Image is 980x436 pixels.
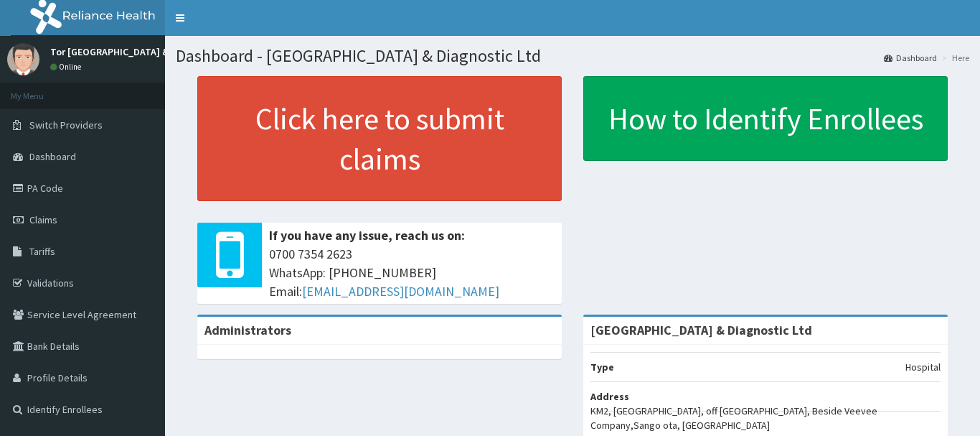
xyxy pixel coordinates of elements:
strong: [GEOGRAPHIC_DATA] & Diagnostic Ltd [590,322,812,338]
img: User Image [7,43,39,75]
a: Online [50,62,85,72]
p: KM2, [GEOGRAPHIC_DATA], off [GEOGRAPHIC_DATA], Beside Veevee Company,Sango ota, [GEOGRAPHIC_DATA] [590,404,941,432]
p: Hospital [905,360,941,374]
span: 0700 7354 2623 WhatsApp: [PHONE_NUMBER] Email: [269,245,555,300]
b: Type [590,361,614,374]
a: Click here to submit claims [197,76,562,201]
li: Here [938,52,969,64]
b: If you have any issue, reach us on: [269,227,465,243]
span: Claims [29,213,57,226]
a: How to Identify Enrollees [583,76,948,161]
h1: Dashboard - [GEOGRAPHIC_DATA] & Diagnostic Ltd [176,47,969,65]
span: Tariffs [29,245,55,258]
b: Address [590,390,629,403]
b: Administrators [204,322,291,338]
span: Dashboard [29,150,76,163]
span: Switch Providers [29,119,103,131]
a: Dashboard [884,52,937,64]
p: Tor [GEOGRAPHIC_DATA] & Diagnostic LTD [50,47,240,57]
a: [EMAIL_ADDRESS][DOMAIN_NAME] [302,283,499,300]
